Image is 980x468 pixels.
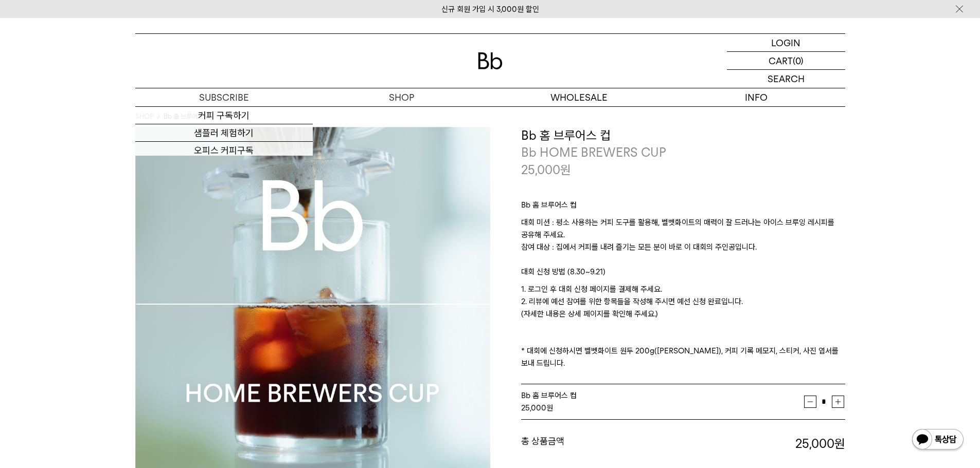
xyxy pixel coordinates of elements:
[521,402,804,414] div: 원
[804,396,816,408] button: 감소
[769,52,793,69] p: CART
[668,88,845,106] p: INFO
[793,52,804,69] p: (0)
[521,435,683,453] dt: 총 상품금액
[135,124,313,142] a: 샘플러 체험하기
[727,52,845,70] a: CART (0)
[478,52,503,69] img: 로고
[521,266,845,283] p: 대회 신청 방법 (8.30~9.21)
[490,88,668,106] p: WHOLESALE
[521,161,571,179] p: 25,000
[768,70,805,88] p: SEARCH
[834,436,845,451] b: 원
[795,436,845,451] strong: 25,000
[832,396,844,408] button: 증가
[521,391,577,400] span: Bb 홈 브루어스 컵
[727,34,845,52] a: LOGIN
[521,216,845,266] p: 대회 미션 : 평소 사용하는 커피 도구를 활용해, 벨벳화이트의 매력이 잘 드러나는 아이스 브루잉 레시피를 공유해 주세요. 참여 대상 : 집에서 커피를 내려 즐기는 모든 분이 ...
[521,127,845,144] h3: Bb 홈 브루어스 컵
[521,144,845,161] p: Bb HOME BREWERS CUP
[135,88,313,106] a: SUBSCRIBE
[560,162,571,177] span: 원
[771,34,800,51] p: LOGIN
[313,88,490,106] a: SHOP
[911,428,965,453] img: 카카오톡 채널 1:1 채팅 버튼
[521,403,546,413] strong: 25,000
[441,5,539,14] a: 신규 회원 가입 시 3,000원 할인
[521,199,845,216] p: Bb 홈 브루어스 컵
[135,107,313,124] a: 커피 구독하기
[135,142,313,159] a: 오피스 커피구독
[521,283,845,369] p: 1. 로그인 후 대회 신청 페이지를 결제해 주세요. 2. 리뷰에 예선 참여를 위한 항목들을 작성해 주시면 예선 신청 완료입니다. (자세한 내용은 상세 페이지를 확인해 주세요....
